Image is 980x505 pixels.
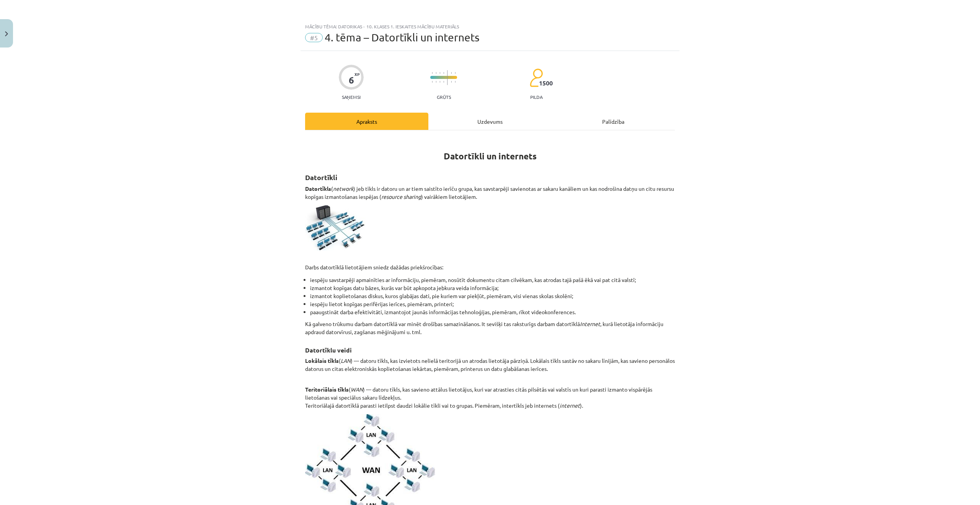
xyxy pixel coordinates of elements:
strong: Teritoriālais tīkls [305,386,349,393]
p: Kā galveno trūkumu darbam datortīklā var minēt drošības samazināšanos. It sevišķi tas raksturīgs ... [305,320,675,336]
p: pilda [530,94,542,100]
li: izmantot kopīgas datu bāzes, kurās var būt apkopota jebkura veida informācija; [310,284,675,292]
span: 1500 [539,80,553,87]
p: ( ) — datoru tīkls, kas izvietots nelielā teritorijā un atrodas lietotāja pārziņā. Lokālais tīkls... [305,357,675,381]
img: icon-short-line-57e1e144782c952c97e751825c79c345078a6d821885a25fce030b3d8c18986b.svg [451,72,452,74]
em: internet [560,402,580,409]
span: #5 [305,33,323,42]
img: icon-short-line-57e1e144782c952c97e751825c79c345078a6d821885a25fce030b3d8c18986b.svg [436,81,436,83]
img: icon-short-line-57e1e144782c952c97e751825c79c345078a6d821885a25fce030b3d8c18986b.svg [443,72,444,74]
img: icon-short-line-57e1e144782c952c97e751825c79c345078a6d821885a25fce030b3d8c18986b.svg [443,81,444,83]
img: icon-long-line-d9ea69661e0d244f92f715978eff75569469978d946b2353a9bb055b3ed8787d.svg [447,70,448,85]
img: icon-short-line-57e1e144782c952c97e751825c79c345078a6d821885a25fce030b3d8c18986b.svg [436,72,436,74]
img: icon-short-line-57e1e144782c952c97e751825c79c345078a6d821885a25fce030b3d8c18986b.svg [439,72,440,74]
img: icon-short-line-57e1e144782c952c97e751825c79c345078a6d821885a25fce030b3d8c18986b.svg [439,81,440,83]
strong: Datortīkls [305,185,331,192]
li: paaugstināt darba efektivitāti, izmantojot jaunās informācijas tehnoloģijas, piemēram, rīkot vide... [310,308,675,316]
img: students-c634bb4e5e11cddfef0936a35e636f08e4e9abd3cc4e673bd6f9a4125e45ecb1.svg [529,68,543,87]
p: Saņemsi [339,94,364,100]
em: LAN [341,357,351,364]
em: Internet [580,320,600,327]
img: icon-short-line-57e1e144782c952c97e751825c79c345078a6d821885a25fce030b3d8c18986b.svg [432,72,433,74]
em: WAN [351,386,363,393]
div: Uzdevums [428,113,552,130]
p: ( ) — datoru tīkls, kas savieno attālus lietotājus, kuri var atrasties citās pilsētās vai valstīs... [305,385,675,410]
span: XP [354,72,359,76]
img: icon-close-lesson-0947bae3869378f0d4975bcd49f059093ad1ed9edebbc8119c70593378902aed.svg [5,31,8,36]
em: network [333,185,353,192]
div: Apraksts [305,113,428,130]
strong: Datortīkli [305,173,337,182]
img: icon-short-line-57e1e144782c952c97e751825c79c345078a6d821885a25fce030b3d8c18986b.svg [455,81,456,83]
strong: Datortīkli un internets [444,151,537,162]
p: Grūts [437,94,451,100]
strong: Datortīklu veidi [305,346,352,354]
span: 4. tēma – Datortīkli un internets [325,31,479,44]
div: Palīdzība [552,113,675,130]
img: icon-short-line-57e1e144782c952c97e751825c79c345078a6d821885a25fce030b3d8c18986b.svg [432,81,433,83]
li: iespēju savstarpēji apmainīties ar informāciju, piemēram, nosūtīt dokumentu citam cilvēkam, kas a... [310,276,675,284]
p: Darbs datortīklā lietotājiem sniedz dažādas priekšrocības: [305,255,675,271]
img: icon-short-line-57e1e144782c952c97e751825c79c345078a6d821885a25fce030b3d8c18986b.svg [451,81,452,83]
li: izmantot koplietošanas diskus, kuros glabājas dati, pie kuriem var piekļūt, piemēram, visi vienas... [310,292,675,300]
em: resource sharing [381,193,421,200]
div: Mācību tēma: Datorikas - 10. klases 1. ieskaites mācību materiāls [305,24,675,29]
div: 6 [349,75,354,85]
img: icon-short-line-57e1e144782c952c97e751825c79c345078a6d821885a25fce030b3d8c18986b.svg [455,72,456,74]
strong: Lokālais tīkls [305,357,339,364]
p: ( ) jeb tīkls ir datoru un ar tiem saistīto ierīču grupa, kas savstarpēji savienotas ar sakaru ka... [305,185,675,201]
li: iespēju lietot kopīgas perifērijas ierīces, piemēram, printeri; [310,300,675,308]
